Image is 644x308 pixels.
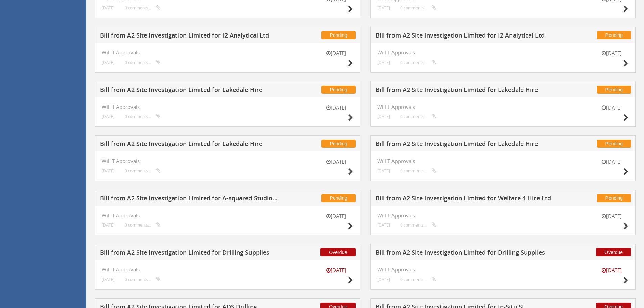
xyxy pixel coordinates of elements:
small: 0 comments... [125,168,161,173]
small: [DATE] [595,50,628,57]
h4: Will T Approvals [377,104,628,110]
span: Pending [321,86,356,94]
small: [DATE] [377,114,390,119]
h4: Will T Approvals [377,50,628,55]
small: 0 comments... [400,277,436,282]
small: [DATE] [319,267,353,274]
small: 0 comments... [400,114,436,119]
h4: Will T Approvals [377,158,628,164]
small: [DATE] [102,222,115,228]
small: [DATE] [595,267,628,274]
h4: Will T Approvals [102,213,353,218]
small: [DATE] [377,168,390,173]
h5: Bill from A2 Site Investigation Limited for Lakedale Hire [100,87,278,95]
small: [DATE] [319,104,353,111]
h5: Bill from A2 Site Investigation Limited for A-squared Studio Engineers [100,195,278,204]
small: [DATE] [102,277,115,282]
small: 0 comments... [400,5,436,10]
h4: Will T Approvals [102,158,353,164]
span: Pending [597,140,631,148]
small: 0 comments... [125,114,161,119]
small: [DATE] [102,60,115,65]
h5: Bill from A2 Site Investigation Limited for Drilling Supplies [100,249,278,258]
h5: Bill from A2 Site Investigation Limited for Lakedale Hire [100,141,278,149]
small: [DATE] [595,213,628,220]
span: Pending [321,140,356,148]
span: Pending [597,194,631,202]
small: 0 comments... [125,277,161,282]
small: [DATE] [377,60,390,65]
h5: Bill from A2 Site Investigation Limited for I2 Analytical Ltd [376,32,554,41]
span: Overdue [320,248,356,256]
small: 0 comments... [125,60,161,65]
h4: Will T Approvals [102,267,353,273]
small: [DATE] [102,114,115,119]
span: Overdue [596,248,631,256]
h5: Bill from A2 Site Investigation Limited for I2 Analytical Ltd [100,32,278,41]
small: 0 comments... [400,168,436,173]
span: Pending [597,31,631,39]
small: 0 comments... [125,5,161,10]
h4: Will T Approvals [377,213,628,218]
h4: Will T Approvals [102,104,353,110]
small: 0 comments... [400,60,436,65]
span: Pending [597,86,631,94]
h5: Bill from A2 Site Investigation Limited for Lakedale Hire [376,141,554,149]
span: Pending [321,31,356,39]
span: Pending [321,194,356,202]
small: [DATE] [377,5,390,10]
h5: Bill from A2 Site Investigation Limited for Welfare 4 Hire Ltd [376,195,554,204]
small: [DATE] [102,168,115,173]
small: [DATE] [595,158,628,165]
small: 0 comments... [125,222,161,228]
h4: Will T Approvals [102,50,353,55]
small: [DATE] [319,213,353,220]
small: [DATE] [319,50,353,57]
small: [DATE] [377,277,390,282]
small: [DATE] [595,104,628,111]
small: 0 comments... [400,222,436,228]
h4: Will T Approvals [377,267,628,273]
h5: Bill from A2 Site Investigation Limited for Drilling Supplies [376,249,554,258]
small: [DATE] [377,222,390,228]
h5: Bill from A2 Site Investigation Limited for Lakedale Hire [376,87,554,95]
small: [DATE] [319,158,353,165]
small: [DATE] [102,5,115,10]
